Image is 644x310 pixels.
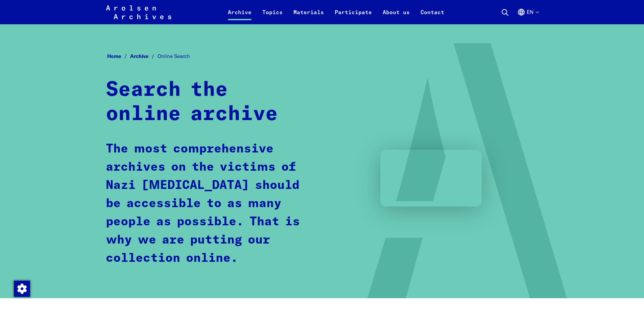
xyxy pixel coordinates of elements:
[106,80,278,124] strong: Search the online archive
[130,53,158,59] a: Archive
[158,53,190,59] span: Online Search
[14,281,30,297] img: Change consent
[106,140,310,267] p: The most comprehensive archives on the victims of Nazi [MEDICAL_DATA] should be accessible to as ...
[106,51,539,62] nav: Breadcrumb
[517,8,539,24] button: English, language selection
[415,8,450,24] a: Contact
[288,8,329,24] a: Materials
[14,280,30,297] div: Change consent
[107,53,130,59] a: Home
[377,8,415,24] a: About us
[222,4,450,20] nav: Primary
[222,8,257,24] a: Archive
[329,8,377,24] a: Participate
[257,8,288,24] a: Topics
